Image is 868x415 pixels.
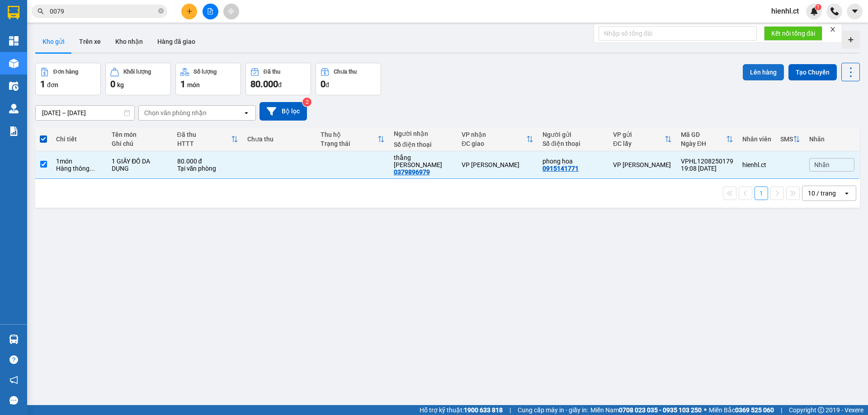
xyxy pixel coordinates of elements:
div: Đơn hàng [53,69,78,75]
span: plus [186,8,193,14]
sup: 2 [302,98,311,107]
span: Kết nối tổng đài [771,28,815,38]
strong: 1900 633 818 [464,406,503,414]
button: Kho gửi [35,31,72,52]
span: 1 [816,4,820,10]
button: Lên hàng [743,64,784,80]
button: Trên xe [72,31,108,52]
button: Chưa thu0đ [316,63,381,95]
sup: 1 [815,4,821,10]
input: Select a date range. [36,106,134,120]
span: hienhl.ct [764,5,806,17]
div: Ghi chú [112,140,168,147]
div: Số lượng [193,69,217,75]
button: aim [223,4,239,19]
svg: open [843,190,850,197]
span: copyright [818,407,824,413]
button: Kho nhận [108,31,150,52]
th: Toggle SortBy [173,127,243,151]
span: ... [90,165,95,172]
span: Nhãn [814,161,830,168]
button: plus [181,4,197,19]
span: notification [9,376,18,384]
div: Trạng thái [321,140,377,147]
input: Tìm tên, số ĐT hoặc mã đơn [50,6,156,16]
div: Đã thu [264,69,280,75]
img: icon-new-feature [810,7,818,15]
button: Đã thu80.000đ [245,63,311,95]
div: 0379896979 [394,168,430,176]
div: VP [PERSON_NAME] [613,161,672,168]
span: Miền Bắc [709,405,774,415]
img: solution-icon [9,126,19,136]
div: Chưa thu [247,135,311,143]
div: Mã GD [681,131,726,138]
div: Số điện thoại [394,141,453,148]
th: Toggle SortBy [609,127,676,151]
div: VPHL1208250179 [681,158,733,165]
span: 0 [321,79,325,89]
button: 1 [755,187,768,200]
span: ⚪️ [704,408,707,412]
span: đ [278,81,282,89]
img: phone-icon [830,7,839,15]
span: file-add [207,8,213,14]
th: Toggle SortBy [457,127,538,151]
button: Số lượng1món [175,63,241,95]
div: 80.000 đ [177,158,239,165]
span: Miền Nam [590,405,702,415]
div: 10 / trang [808,189,836,198]
span: close-circle [158,8,164,14]
li: Cổ Đạm, xã [GEOGRAPHIC_DATA], [GEOGRAPHIC_DATA] [85,22,378,33]
button: caret-down [847,4,863,19]
button: Bộ lọc [259,102,307,121]
span: | [509,405,511,415]
div: 19:08 [DATE] [681,165,733,172]
span: Hỗ trợ kỹ thuật: [420,405,503,415]
div: Tạo kho hàng mới [842,31,860,49]
div: Người nhận [394,130,453,137]
svg: open [243,109,250,117]
div: Khối lượng [123,69,151,75]
div: Chọn văn phòng nhận [144,108,207,117]
div: phong hoa [542,158,604,165]
th: Toggle SortBy [316,127,389,151]
div: 1 món [56,158,103,165]
span: món [187,81,200,89]
span: 80.000 [250,79,278,89]
span: question-circle [9,355,18,364]
img: logo.jpg [11,11,57,56]
div: Chi tiết [56,135,103,143]
span: close-circle [158,7,164,16]
div: Tên món [112,131,168,138]
span: kg [117,81,124,89]
button: Kết nối tổng đài [764,26,822,41]
span: search [38,8,44,14]
li: Hotline: 1900252555 [85,33,378,45]
span: 1 [180,79,185,89]
span: | [781,405,782,415]
img: warehouse-icon [9,335,19,344]
div: Chưa thu [334,69,357,75]
div: HTTT [177,140,231,147]
span: aim [228,8,234,14]
div: Thu hộ [321,131,377,138]
div: SMS [780,135,793,143]
b: GỬI : VP [PERSON_NAME] [11,65,158,80]
th: Toggle SortBy [776,127,805,151]
div: 1 GIẤY ĐỒ DA DỤNG [112,158,168,172]
div: VP gửi [613,131,665,138]
div: Đã thu [177,131,231,138]
button: file-add [203,4,218,19]
div: Tại văn phòng [177,165,239,172]
div: VP [PERSON_NAME] [462,161,533,168]
span: 1 [40,79,45,89]
strong: 0369 525 060 [735,406,774,414]
img: warehouse-icon [9,81,19,91]
img: warehouse-icon [9,104,19,113]
span: 0 [110,79,115,89]
div: hienhl.ct [742,161,771,168]
div: Người gửi [542,131,604,138]
div: thắng vân [394,154,453,168]
span: close [830,26,836,33]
